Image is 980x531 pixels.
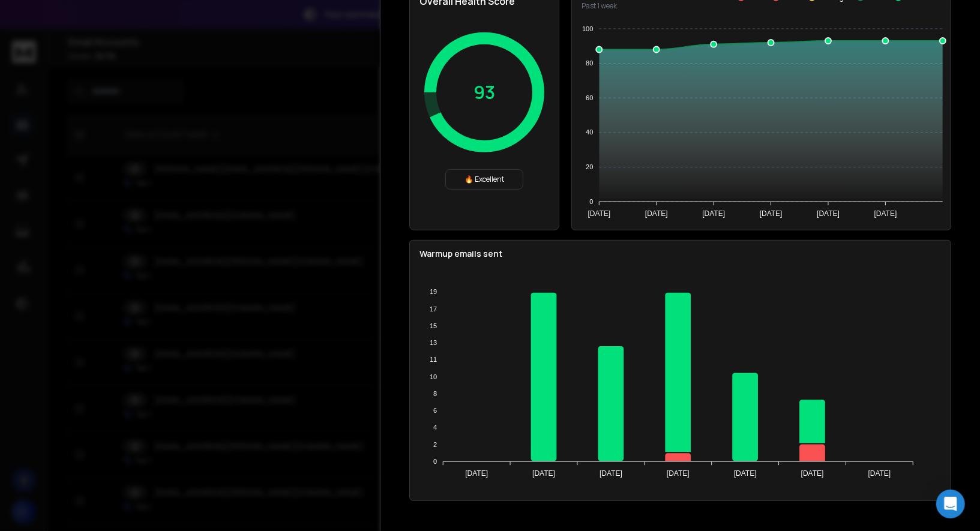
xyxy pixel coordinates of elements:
tspan: 4 [433,424,437,431]
tspan: [DATE] [874,209,897,218]
tspan: 10 [430,373,437,380]
tspan: [DATE] [465,470,488,478]
tspan: [DATE] [667,470,690,478]
p: Past 1 week [582,1,668,11]
p: Warmup emails sent [419,248,941,260]
tspan: 100 [582,25,593,32]
tspan: [DATE] [734,470,757,478]
tspan: 80 [586,59,593,67]
tspan: [DATE] [600,470,622,478]
p: 93 [473,82,495,103]
tspan: 0 [433,458,437,465]
tspan: [DATE] [702,209,725,218]
div: Open Intercom Messenger [936,490,965,518]
tspan: [DATE] [532,470,555,478]
tspan: 19 [430,289,437,296]
tspan: 40 [586,129,593,136]
tspan: 0 [589,198,593,205]
div: 🔥 Excellent [445,169,523,190]
tspan: 11 [430,356,437,364]
tspan: [DATE] [817,209,840,218]
tspan: [DATE] [868,470,891,478]
tspan: 2 [433,441,437,448]
tspan: [DATE] [645,209,668,218]
tspan: 15 [430,322,437,329]
tspan: 60 [586,94,593,101]
tspan: 13 [430,339,437,346]
tspan: 8 [433,390,437,397]
tspan: [DATE] [588,209,610,218]
tspan: 6 [433,407,437,414]
tspan: 17 [430,305,437,313]
tspan: [DATE] [801,470,824,478]
tspan: 20 [586,163,593,170]
tspan: [DATE] [760,209,783,218]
